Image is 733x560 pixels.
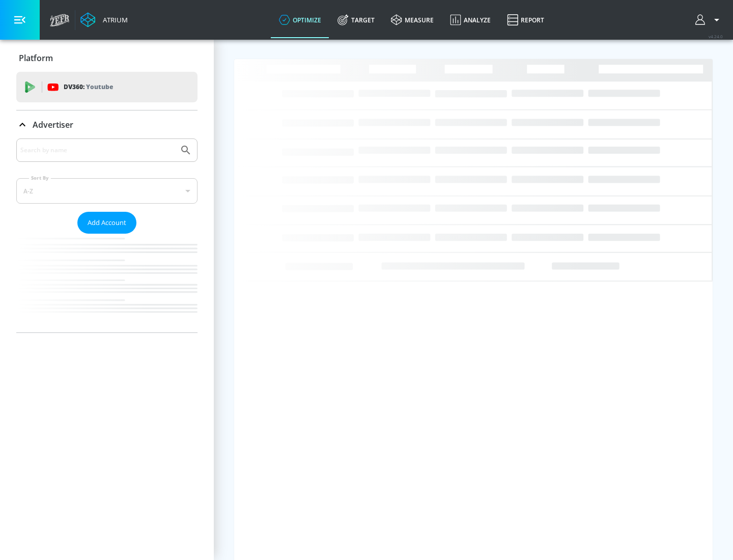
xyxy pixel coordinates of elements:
[99,15,128,24] div: Atrium
[86,81,113,92] p: Youtube
[16,138,198,332] div: Advertiser
[16,110,198,139] div: Advertiser
[16,72,198,102] div: DV360: Youtube
[383,2,442,38] a: measure
[64,81,113,93] p: DV360:
[499,2,552,38] a: Report
[442,2,499,38] a: Analyze
[77,212,136,234] button: Add Account
[271,2,329,38] a: optimize
[16,44,198,72] div: Platform
[29,175,51,181] label: Sort By
[16,178,198,204] div: A-Z
[88,217,126,229] span: Add Account
[80,12,128,27] a: Atrium
[329,2,383,38] a: Target
[20,144,175,157] input: Search by name
[16,234,198,332] nav: list of Advertiser
[33,119,73,130] p: Advertiser
[709,34,723,39] span: v 4.24.0
[19,52,53,64] p: Platform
